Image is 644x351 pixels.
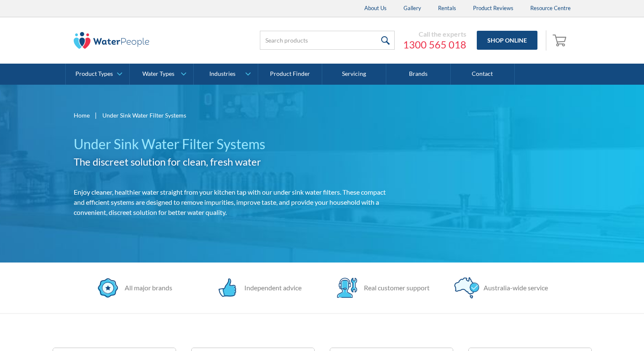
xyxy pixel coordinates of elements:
h2: The discreet solution for clean, fresh water [74,154,397,169]
div: Product Types [75,70,113,78]
div: Call the experts [403,30,466,38]
a: Water Types [130,64,193,85]
div: Real customer support [360,283,430,293]
img: shopping cart [553,33,569,47]
a: 1300 565 018 [403,38,466,51]
a: Shop Online [477,31,537,50]
a: Product Types [66,64,129,85]
div: Independent advice [240,283,302,293]
div: Water Types [142,70,174,78]
a: Brands [386,64,450,85]
div: All major brands [120,283,172,293]
a: Contact [451,64,515,85]
input: Search products [260,31,395,50]
div: | [94,110,98,120]
h1: Under Sink Water Filter Systems [74,134,397,154]
div: Under Sink Water Filter Systems [102,111,186,120]
a: Open cart [550,30,571,51]
div: Australia-wide service [479,283,548,293]
a: Home [74,111,90,120]
img: The Water People [74,32,150,49]
a: Industries [194,64,257,85]
p: Enjoy cleaner, healthier water straight from your kitchen tap with our under sink water filters. ... [74,187,397,217]
a: Servicing [322,64,386,85]
div: Industries [209,70,235,78]
a: Product Finder [258,64,322,85]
